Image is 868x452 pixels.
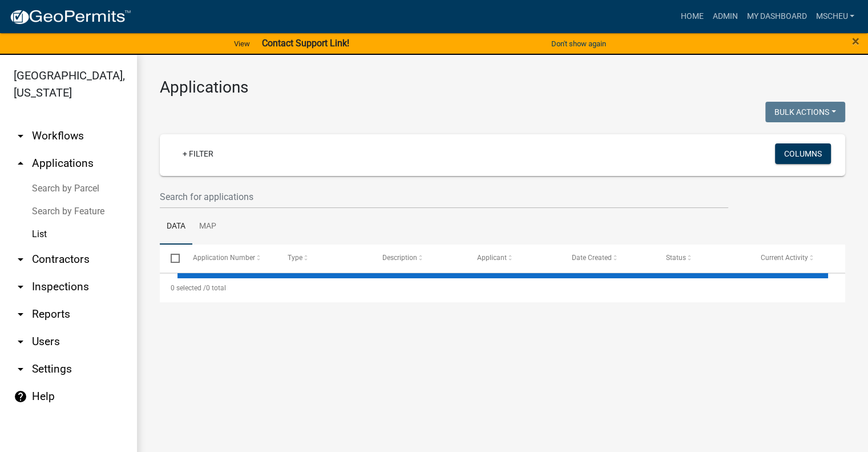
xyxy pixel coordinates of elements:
button: Bulk Actions [765,102,845,122]
datatable-header-cell: Current Activity [750,245,845,272]
datatable-header-cell: Applicant [466,245,560,272]
a: Map [192,209,223,245]
span: Date Created [571,254,611,262]
datatable-header-cell: Status [655,245,750,272]
i: arrow_drop_down [14,362,27,376]
span: 0 selected / [171,284,206,292]
button: Don't show again [547,34,611,53]
a: mscheu [811,6,859,27]
span: Current Activity [761,254,808,262]
span: Type [288,254,302,262]
button: Columns [775,143,831,164]
datatable-header-cell: Select [160,245,181,272]
h3: Applications [160,78,845,97]
a: Data [160,209,192,245]
a: + Filter [173,143,223,164]
a: Admin [708,6,742,27]
div: 0 total [160,274,845,302]
i: arrow_drop_up [14,157,27,170]
i: arrow_drop_down [14,335,27,349]
strong: Contact Support Link! [261,38,349,49]
i: arrow_drop_down [14,280,27,294]
i: arrow_drop_down [14,253,27,266]
datatable-header-cell: Application Number [181,245,276,272]
a: View [229,34,255,53]
datatable-header-cell: Date Created [560,245,655,272]
button: Close [852,34,859,48]
span: Application Number [193,254,255,262]
a: My Dashboard [742,6,811,27]
i: arrow_drop_down [14,129,27,143]
span: Description [382,254,417,262]
i: help [14,390,27,403]
datatable-header-cell: Description [371,245,466,272]
i: arrow_drop_down [14,307,27,321]
input: Search for applications [160,185,728,209]
span: × [852,33,859,49]
datatable-header-cell: Type [276,245,371,272]
a: Home [676,6,708,27]
span: Applicant [477,254,506,262]
span: Status [666,254,686,262]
